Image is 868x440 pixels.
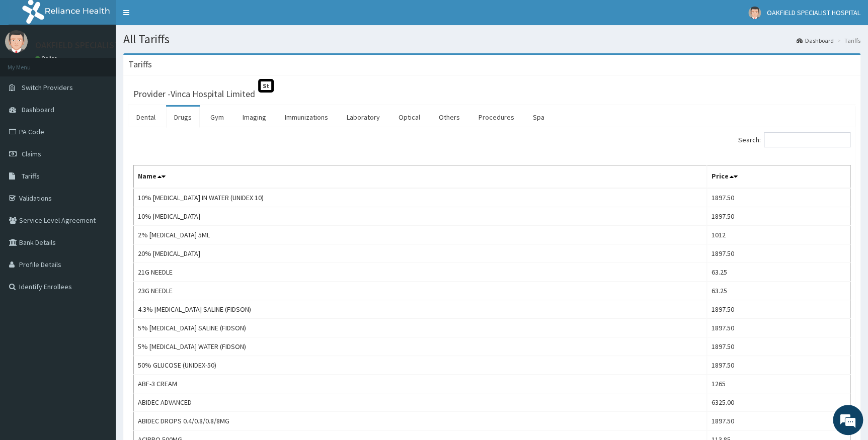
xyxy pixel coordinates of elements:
td: 1897.50 [707,337,850,356]
span: Claims [22,149,41,158]
td: ABIDEC DROPS 0.4/0.8/0.8/8MG [134,412,707,430]
td: 20% [MEDICAL_DATA] [134,244,707,263]
td: 23G NEEDLE [134,282,707,300]
td: 5% [MEDICAL_DATA] WATER (FIDSON) [134,337,707,356]
a: Immunizations [277,107,336,128]
div: Chat with us now [52,56,169,69]
td: 1897.50 [707,319,850,337]
div: Minimize live chat window [165,5,189,29]
td: 1897.50 [707,412,850,430]
td: 1897.50 [707,356,850,375]
a: Gym [202,107,232,128]
h3: Provider - Vinca Hospital Limited [133,90,255,99]
p: OAKFIELD SPECIALIST HOSPITAL [35,41,161,50]
input: Search: [764,132,850,147]
h1: All Tariffs [123,33,860,46]
label: Search: [738,132,850,147]
td: 1897.50 [707,300,850,319]
img: d_794563401_company_1708531726252_794563401 [19,50,41,75]
span: Tariffs [22,171,40,181]
td: 50% GLUCOSE (UNIDEX-50) [134,356,707,375]
a: Imaging [234,107,274,128]
td: 1897.50 [707,207,850,226]
a: Drugs [166,107,200,128]
span: Dashboard [22,105,54,114]
td: 21G NEEDLE [134,263,707,282]
a: Online [35,55,59,62]
th: Name [134,165,707,189]
span: St [258,79,274,93]
td: 6325.00 [707,393,850,412]
a: Laboratory [339,107,388,128]
img: User Image [748,7,761,19]
td: 5% [MEDICAL_DATA] SALINE (FIDSON) [134,319,707,337]
a: Others [431,107,468,128]
td: 1897.50 [707,244,850,263]
a: Procedures [470,107,522,128]
td: 1265 [707,375,850,393]
span: OAKFIELD SPECIALIST HOSPITAL [767,8,860,17]
textarea: Type your message and hit 'Enter' [5,275,192,310]
td: 63.25 [707,282,850,300]
a: Dashboard [797,36,834,45]
td: 2% [MEDICAL_DATA] 5ML [134,226,707,244]
td: 4.3% [MEDICAL_DATA] SALINE (FIDSON) [134,300,707,319]
a: Optical [390,107,428,128]
li: Tariffs [835,36,860,45]
td: 1012 [707,226,850,244]
span: We're online! [58,127,139,228]
img: User Image [5,30,28,53]
td: 63.25 [707,263,850,282]
td: 10% [MEDICAL_DATA] [134,207,707,226]
td: 1897.50 [707,188,850,207]
td: ABIDEC ADVANCED [134,393,707,412]
a: Spa [525,107,553,128]
th: Price [707,165,850,189]
td: 10% [MEDICAL_DATA] IN WATER (UNIDEX 10) [134,188,707,207]
td: ABF-3 CREAM [134,375,707,393]
a: Dental [128,107,164,128]
span: Switch Providers [22,83,73,92]
h3: Tariffs [128,60,152,69]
